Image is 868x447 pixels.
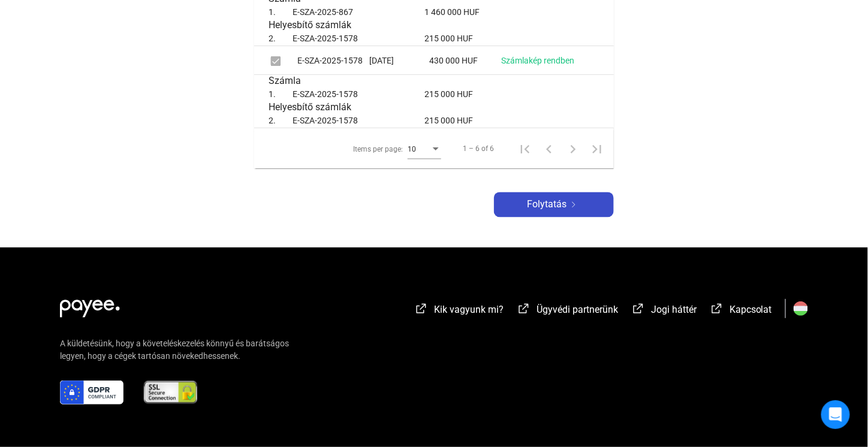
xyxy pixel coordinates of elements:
td: 215 000 HUF [424,113,599,128]
span: Jogi háttér [651,304,697,315]
td: E-SZA-2025-1578 [293,87,424,101]
td: 215 000 HUF [424,31,599,46]
td: 2. [269,113,293,128]
button: Last page [585,137,609,161]
button: Previous page [537,137,561,161]
td: 1. [269,5,293,19]
span: 10 [408,145,416,153]
mat-select: Items per page: [408,141,441,156]
div: Számla [269,75,599,87]
a: external-link-whiteÜgyvédi partnerünk [517,306,618,317]
img: ssl [143,380,198,404]
button: Next page [561,137,585,161]
img: white-payee-white-dot.svg [60,293,120,318]
div: Helyesbítő számlák [269,19,599,31]
td: 1 460 000 HUF [424,5,599,19]
a: Számlakép rendben [501,56,574,65]
td: 215 000 HUF [424,87,599,101]
td: 2. [269,31,293,46]
button: Folytatásarrow-right-white [494,192,614,218]
td: 430 000 HUF [429,46,501,75]
td: E-SZA-2025-867 [293,5,424,19]
button: First page [513,137,537,161]
span: Ügyvédi partnerünk [537,304,618,315]
div: Open Intercom Messenger [821,400,850,429]
div: 1 – 6 of 6 [463,141,494,156]
img: external-link-white [631,303,646,315]
span: Kik vagyunk mi? [434,304,504,315]
span: Kapcsolat [730,304,772,315]
img: external-link-white [414,303,429,315]
img: external-link-white [517,303,531,315]
img: arrow-right-white [566,202,581,208]
div: Items per page: [353,142,403,156]
td: E-SZA-2025-1578 [293,113,424,128]
a: external-link-whiteJogi háttér [631,306,697,317]
td: E-SZA-2025-1578 [293,31,424,46]
td: E-SZA-2025-1578 [297,46,369,75]
span: Folytatás [527,198,566,212]
a: external-link-whiteKik vagyunk mi? [414,306,504,317]
div: Helyesbítő számlák [269,101,599,113]
a: external-link-whiteKapcsolat [710,306,772,317]
img: external-link-white [710,303,724,315]
img: gdpr [60,380,123,404]
td: [DATE] [369,46,429,75]
td: 1. [269,87,293,101]
img: HU.svg [794,301,808,316]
